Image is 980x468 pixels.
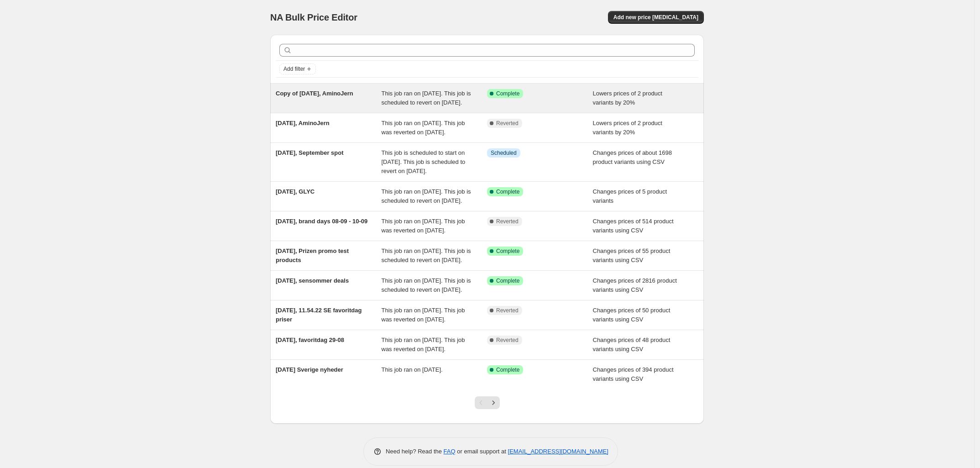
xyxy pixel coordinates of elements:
span: [DATE], brand days 08-09 - 10-09 [276,218,367,225]
span: [DATE], September spot [276,149,344,156]
span: or email support at [456,448,508,455]
span: Scheduled [491,149,517,157]
span: Changes prices of 394 product variants using CSV [593,366,674,382]
span: [DATE] Sverige nyheder [276,366,343,373]
span: This job ran on [DATE]. This job is scheduled to revert on [DATE]. [382,277,471,293]
span: Changes prices of 55 product variants using CSV [593,247,671,263]
span: Changes prices of 50 product variants using CSV [593,307,671,323]
span: Add new price [MEDICAL_DATA] [613,14,698,21]
span: This job ran on [DATE]. This job was reverted on [DATE]. [382,307,465,323]
button: Add filter [279,63,316,74]
a: [EMAIL_ADDRESS][DOMAIN_NAME] [508,448,608,455]
span: Changes prices of about 1698 product variants using CSV [593,149,672,165]
span: This job ran on [DATE]. This job was reverted on [DATE]. [382,120,465,136]
span: Complete [496,366,519,373]
span: Reverted [496,120,519,127]
span: [DATE], favoritdag 29-08 [276,337,344,343]
span: Reverted [496,307,519,314]
span: NA Bulk Price Editor [270,12,357,22]
span: Changes prices of 48 product variants using CSV [593,337,671,352]
span: Changes prices of 2816 product variants using CSV [593,277,677,293]
span: Complete [496,188,519,195]
span: Add filter [283,65,305,73]
span: This job ran on [DATE]. This job is scheduled to revert on [DATE]. [382,247,471,263]
a: FAQ [444,448,456,455]
span: This job ran on [DATE]. This job is scheduled to revert on [DATE]. [382,188,471,204]
nav: Pagination [475,396,500,409]
span: Copy of [DATE], AminoJern [276,90,353,97]
span: [DATE], 11.54.22 SE favoritdag priser [276,307,362,323]
span: This job is scheduled to start on [DATE]. This job is scheduled to revert on [DATE]. [382,149,466,174]
span: Changes prices of 514 product variants using CSV [593,218,674,234]
span: [DATE], Prizen promo test products [276,247,349,263]
span: Reverted [496,218,519,225]
span: Complete [496,247,519,255]
span: Complete [496,90,519,97]
span: Lowers prices of 2 product variants by 20% [593,120,662,136]
span: Changes prices of 5 product variants [593,188,667,204]
span: This job ran on [DATE]. This job was reverted on [DATE]. [382,218,465,234]
span: Reverted [496,337,519,344]
span: Complete [496,277,519,284]
span: Need help? Read the [386,448,444,455]
span: [DATE], AminoJern [276,120,330,126]
span: [DATE], GLYC [276,188,314,195]
button: Add new price [MEDICAL_DATA] [608,11,704,24]
span: Lowers prices of 2 product variants by 20% [593,90,662,106]
button: Next [487,396,500,409]
span: This job ran on [DATE]. This job was reverted on [DATE]. [382,337,465,352]
span: [DATE], sensommer deals [276,277,349,284]
span: This job ran on [DATE]. [382,366,443,373]
span: This job ran on [DATE]. This job is scheduled to revert on [DATE]. [382,90,471,106]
